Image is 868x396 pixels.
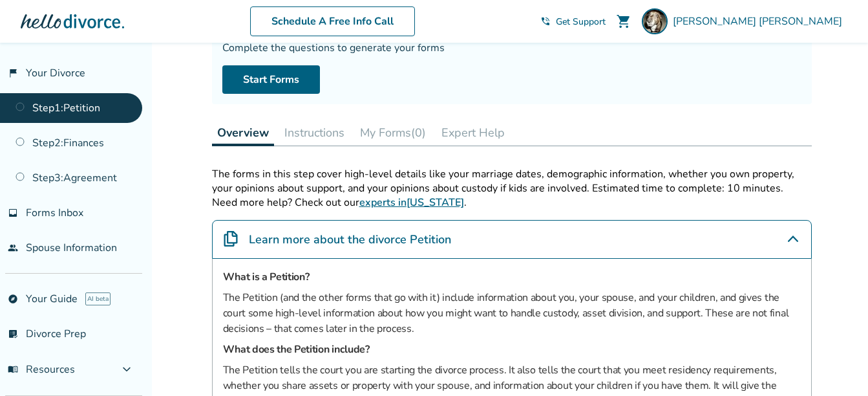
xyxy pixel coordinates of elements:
p: The Petition (and the other forms that go with it) include information about you, your spouse, an... [223,290,801,336]
h5: What is a Petition? [223,269,801,285]
span: expand_more [119,362,134,377]
img: Bonnie S [642,8,668,34]
span: Get Support [556,16,606,28]
span: Resources [8,362,75,377]
img: Learn more about the divorce Petition [223,231,238,247]
span: shopping_cart [616,14,631,29]
h5: What does the Petition include? [223,342,801,357]
button: My Forms(0) [355,120,431,146]
span: list_alt_check [8,329,18,339]
span: AI beta [85,292,111,305]
span: phone_in_talk [540,16,551,27]
h4: Learn more about the divorce Petition [249,231,451,248]
div: Learn more about the divorce Petition [212,220,812,259]
a: experts in[US_STATE] [359,195,464,210]
button: Instructions [279,120,350,146]
span: inbox [8,208,18,218]
span: menu_book [8,364,18,375]
div: Complete the questions to generate your forms [222,41,801,55]
span: [PERSON_NAME] [PERSON_NAME] [673,14,847,28]
iframe: Chat Widget [803,334,868,396]
button: Expert Help [436,120,510,146]
a: Schedule A Free Info Call [250,6,415,36]
a: Start Forms [222,65,320,94]
span: people [8,243,18,253]
span: explore [8,294,18,304]
button: Overview [212,120,274,146]
span: flag_2 [8,68,18,78]
p: Need more help? Check out our . [212,195,812,210]
p: The forms in this step cover high-level details like your marriage dates, demographic information... [212,167,812,195]
a: phone_in_talkGet Support [540,16,606,28]
span: Forms Inbox [26,206,83,220]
